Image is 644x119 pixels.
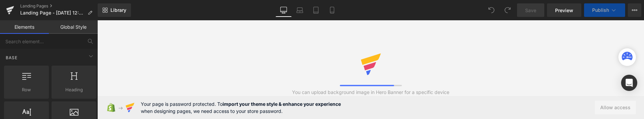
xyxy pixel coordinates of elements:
span: Your page is password protected. To when designing pages, we need access to your store password. [141,100,341,115]
div: Open Intercom Messenger [621,75,637,91]
strong: import your theme style & enhance your experience [223,101,341,107]
span: Heading [54,86,94,93]
a: Preview [547,3,581,17]
span: Landing Page - [DATE] 12:04:46 [20,10,85,16]
a: Global Style [49,20,98,34]
a: Laptop [292,3,308,17]
a: New Library [98,3,131,17]
span: Library [110,7,126,13]
button: Publish [584,3,625,17]
a: Desktop [276,3,292,17]
button: Undo [485,3,498,17]
a: Tablet [308,3,324,17]
span: Row [6,86,47,93]
button: Redo [501,3,514,17]
span: Publish [592,7,609,13]
span: Preview [555,7,573,14]
button: More [628,3,641,17]
div: You can upload background image in Hero Banner for a specific device [292,89,449,96]
span: Save [525,7,536,14]
a: Mobile [324,3,340,17]
button: Allow access [595,101,636,114]
span: Base [5,54,18,61]
a: Landing Pages [20,3,98,9]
